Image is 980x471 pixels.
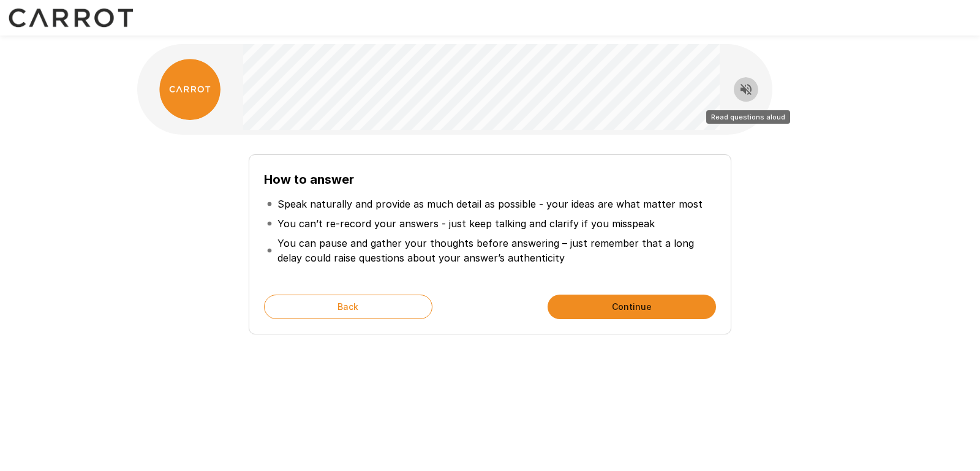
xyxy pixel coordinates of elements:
img: carrot_logo.png [159,59,221,120]
div: Read questions aloud [706,110,790,124]
button: Continue [548,295,716,319]
button: Back [264,295,432,319]
p: You can pause and gather your thoughts before answering – just remember that a long delay could r... [277,236,714,265]
button: Read questions aloud [734,77,758,102]
p: Speak naturally and provide as much detail as possible - your ideas are what matter most [277,197,703,211]
p: You can’t re-record your answers - just keep talking and clarify if you misspeak [277,216,655,231]
b: How to answer [264,172,354,187]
